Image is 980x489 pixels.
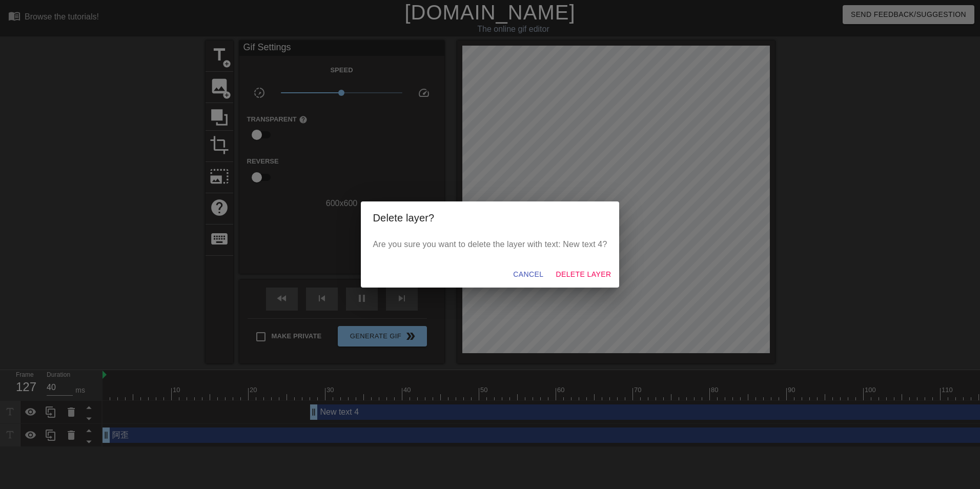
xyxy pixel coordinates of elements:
[552,265,615,284] button: Delete Layer
[513,268,543,281] span: Cancel
[556,268,611,281] span: Delete Layer
[373,210,607,226] h2: Delete layer?
[373,238,607,251] p: Are you sure you want to delete the layer with text: New text 4?
[509,265,547,284] button: Cancel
